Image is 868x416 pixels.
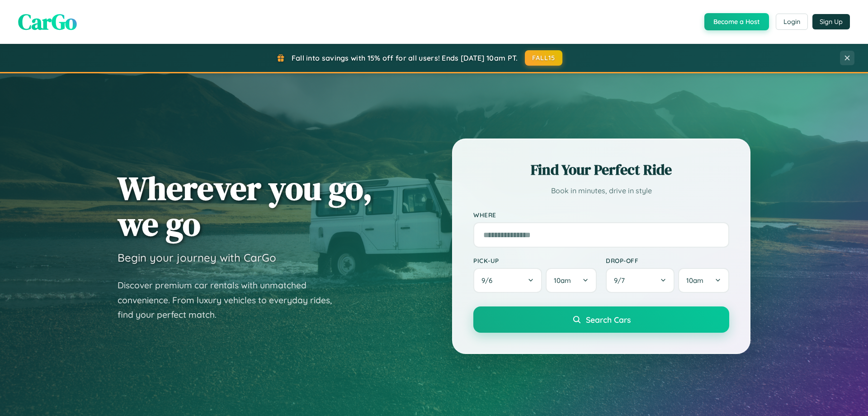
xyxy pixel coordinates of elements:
[473,184,729,197] p: Book in minutes, drive in style
[554,276,571,285] span: 10am
[686,276,703,285] span: 10am
[546,268,597,293] button: 10am
[704,13,769,30] button: Become a Host
[118,278,344,322] p: Discover premium car rentals with unmatched convenience. From luxury vehicles to everyday rides, ...
[776,14,808,30] button: Login
[292,53,518,62] span: Fall into savings with 15% off for all users! Ends [DATE] 10am PT.
[473,211,729,219] label: Where
[118,251,276,264] h3: Begin your journey with CarGo
[18,7,77,37] span: CarGo
[118,170,373,242] h1: Wherever you go, we go
[606,257,729,264] label: Drop-off
[481,276,497,285] span: 9 / 6
[473,160,729,180] h2: Find Your Perfect Ride
[473,268,542,293] button: 9/6
[586,315,631,325] span: Search Cars
[473,257,597,264] label: Pick-up
[678,268,729,293] button: 10am
[473,306,729,333] button: Search Cars
[606,268,675,293] button: 9/7
[812,14,850,29] button: Sign Up
[525,50,563,66] button: FALL15
[614,276,629,285] span: 9 / 7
